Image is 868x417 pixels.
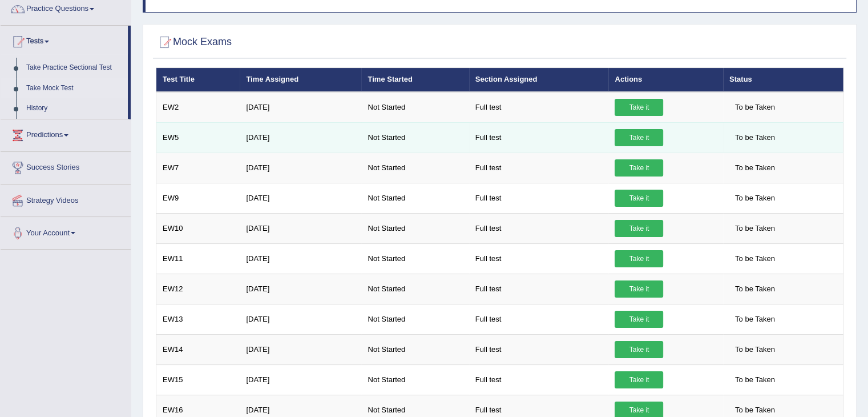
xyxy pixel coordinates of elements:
[361,183,469,213] td: Not Started
[240,304,361,334] td: [DATE]
[156,153,240,183] td: EW7
[240,153,361,183] td: [DATE]
[156,304,240,334] td: EW13
[469,243,609,274] td: Full test
[156,364,240,395] td: EW15
[615,220,663,237] a: Take it
[615,159,663,177] a: Take it
[729,311,781,328] span: To be Taken
[615,250,663,267] a: Take it
[240,183,361,213] td: [DATE]
[729,371,781,388] span: To be Taken
[1,26,128,54] a: Tests
[469,92,609,123] td: Full test
[1,119,131,148] a: Predictions
[156,122,240,153] td: EW5
[156,92,240,123] td: EW2
[615,341,663,358] a: Take it
[729,250,781,267] span: To be Taken
[240,274,361,304] td: [DATE]
[615,311,663,328] a: Take it
[240,364,361,395] td: [DATE]
[240,122,361,153] td: [DATE]
[156,68,240,92] th: Test Title
[156,334,240,364] td: EW14
[729,99,781,116] span: To be Taken
[156,243,240,274] td: EW11
[361,213,469,243] td: Not Started
[156,183,240,213] td: EW9
[240,334,361,364] td: [DATE]
[361,92,469,123] td: Not Started
[615,371,663,388] a: Take it
[361,364,469,395] td: Not Started
[21,78,128,99] a: Take Mock Test
[240,92,361,123] td: [DATE]
[240,68,361,92] th: Time Assigned
[615,129,663,146] a: Take it
[240,243,361,274] td: [DATE]
[240,213,361,243] td: [DATE]
[469,274,609,304] td: Full test
[615,190,663,207] a: Take it
[361,153,469,183] td: Not Started
[469,213,609,243] td: Full test
[361,68,469,92] th: Time Started
[729,129,781,146] span: To be Taken
[1,185,131,213] a: Strategy Videos
[469,364,609,395] td: Full test
[361,274,469,304] td: Not Started
[469,334,609,364] td: Full test
[361,122,469,153] td: Not Started
[729,159,781,177] span: To be Taken
[21,98,128,119] a: History
[469,153,609,183] td: Full test
[615,280,663,298] a: Take it
[469,183,609,213] td: Full test
[156,34,232,51] h2: Mock Exams
[729,341,781,358] span: To be Taken
[156,274,240,304] td: EW12
[729,280,781,298] span: To be Taken
[729,190,781,207] span: To be Taken
[361,304,469,334] td: Not Started
[361,334,469,364] td: Not Started
[469,304,609,334] td: Full test
[156,213,240,243] td: EW10
[1,152,131,181] a: Success Stories
[608,68,722,92] th: Actions
[469,68,609,92] th: Section Assigned
[21,58,128,78] a: Take Practice Sectional Test
[361,243,469,274] td: Not Started
[729,220,781,237] span: To be Taken
[615,99,663,116] a: Take it
[469,122,609,153] td: Full test
[1,217,131,246] a: Your Account
[723,68,843,92] th: Status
